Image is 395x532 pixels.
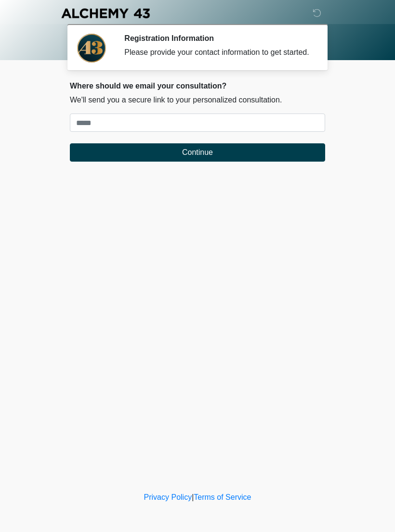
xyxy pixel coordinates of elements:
[124,34,311,43] h2: Registration Information
[70,143,325,162] button: Continue
[60,7,151,19] img: Alchemy 43 Logo
[194,493,251,501] a: Terms of Service
[124,47,311,58] div: Please provide your contact information to get started.
[70,81,325,90] h2: Where should we email your consultation?
[144,493,192,501] a: Privacy Policy
[192,493,194,501] a: |
[70,94,325,106] p: We'll send you a secure link to your personalized consultation.
[77,34,106,63] img: Agent Avatar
